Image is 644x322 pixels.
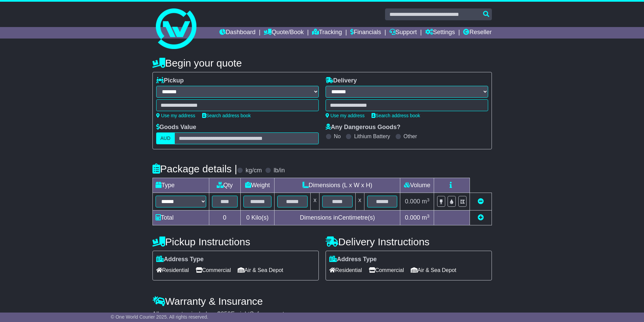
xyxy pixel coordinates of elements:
div: All our quotes include a $ FreightSafe warranty. [152,311,492,318]
a: Use my address [326,113,365,118]
a: Quote/Book [264,27,304,39]
td: x [311,193,319,210]
a: Search address book [202,113,251,118]
td: Qty [209,178,240,193]
span: Residential [156,265,189,275]
td: Dimensions (L x W x H) [275,178,400,193]
td: 0 [209,210,240,225]
label: Lithium Battery [354,133,390,140]
a: Reseller [463,27,492,39]
sup: 3 [427,214,430,219]
span: 0 [246,214,249,221]
a: Support [389,27,417,39]
td: x [355,193,364,210]
h4: Begin your quote [152,57,492,69]
span: Commercial [369,265,404,275]
a: Dashboard [219,27,256,39]
a: Add new item [478,214,484,221]
span: m [422,198,430,205]
label: lb/in [273,167,285,174]
label: Address Type [329,256,377,263]
td: Total [152,210,209,225]
span: 0.000 [405,214,420,221]
h4: Package details | [152,163,237,174]
td: Kilo(s) [240,210,275,225]
td: Weight [240,178,275,193]
td: Volume [400,178,434,193]
label: AUD [156,132,175,144]
h4: Warranty & Insurance [152,296,492,307]
label: Pickup [156,77,184,84]
a: Search address book [372,113,420,118]
label: Address Type [156,256,204,263]
label: Any Dangerous Goods? [326,124,401,131]
span: Residential [329,265,362,275]
label: Other [404,133,417,140]
h4: Pickup Instructions [152,236,319,247]
td: Type [152,178,209,193]
h4: Delivery Instructions [326,236,492,247]
span: m [422,214,430,221]
a: Financials [350,27,381,39]
span: © One World Courier 2025. All rights reserved. [111,314,209,320]
sup: 3 [427,197,430,202]
label: Goods Value [156,124,196,131]
a: Use my address [156,113,195,118]
a: Remove this item [478,198,484,205]
span: 0.000 [405,198,420,205]
label: kg/cm [245,167,262,174]
label: Delivery [326,77,357,84]
span: 250 [221,311,231,317]
span: Air & Sea Depot [411,265,456,275]
td: Dimensions in Centimetre(s) [275,210,400,225]
span: Commercial [196,265,231,275]
a: Tracking [312,27,342,39]
label: No [334,133,341,140]
a: Settings [425,27,455,39]
span: Air & Sea Depot [238,265,283,275]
